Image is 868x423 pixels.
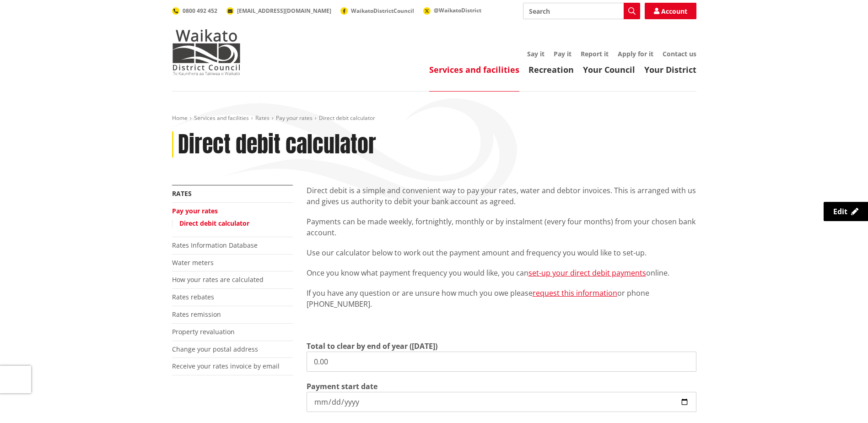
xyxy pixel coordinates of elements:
[172,327,235,336] a: Property revaluation
[237,7,331,15] span: [EMAIL_ADDRESS][DOMAIN_NAME]
[172,241,258,249] a: Rates Information Database
[307,216,696,238] p: Payments can be made weekly, fortnightly, monthly or by instalment (every four months) from your ...
[276,114,313,122] a: Pay your rates
[528,268,646,278] a: set-up your direct debit payments
[523,3,640,19] input: Search input
[183,7,217,15] span: 0800 492 452
[194,114,249,122] a: Services and facilities
[172,114,696,122] nav: breadcrumb
[340,7,414,15] a: WaikatoDistrictCouncil
[307,185,696,207] p: Direct debit is a simple and convenient way to pay your rates, water and debtor invoices. This is...
[255,114,270,122] a: Rates
[583,64,635,75] a: Your Council
[172,206,218,215] a: Pay your rates
[172,310,221,319] a: Rates remission
[351,7,414,15] span: WaikatoDistrictCouncil
[319,114,375,122] span: Direct debit calculator
[429,64,519,75] a: Services and facilities
[172,7,217,15] a: 0800 492 452
[645,3,696,19] a: Account
[172,29,241,75] img: Waikato District Council - Te Kaunihera aa Takiwaa o Waikato
[581,49,609,58] a: Report it
[307,287,696,309] p: If you have any question or are unsure how much you owe please or phone [PHONE_NUMBER].
[533,288,617,298] a: request this information
[663,49,696,58] a: Contact us
[226,7,331,15] a: [EMAIL_ADDRESS][DOMAIN_NAME]
[172,189,192,198] a: Rates
[833,206,847,217] span: Edit
[824,202,868,221] a: Edit
[172,275,264,284] a: How your rates are calculated
[172,362,280,370] a: Receive your rates invoice by email
[554,49,571,58] a: Pay it
[307,247,696,258] p: Use our calculator below to work out the payment amount and frequency you would like to set-up.
[618,49,653,58] a: Apply for it
[178,131,376,158] h1: Direct debit calculator
[528,64,574,75] a: Recreation
[172,258,214,267] a: Water meters
[307,341,437,352] label: Total to clear by end of year ([DATE])
[527,49,545,58] a: Say it
[179,219,249,228] a: Direct debit calculator
[172,114,188,122] a: Home
[423,6,481,14] a: @WaikatoDistrict
[172,293,214,301] a: Rates rebates
[307,381,377,392] label: Payment start date
[644,64,696,75] a: Your District
[434,6,481,14] span: @WaikatoDistrict
[172,345,258,353] a: Change your postal address
[307,267,696,278] p: Once you know what payment frequency you would like, you can online.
